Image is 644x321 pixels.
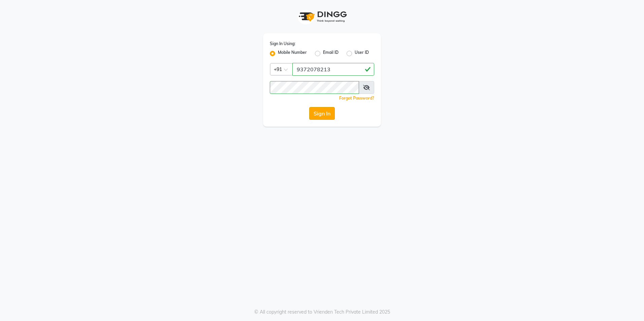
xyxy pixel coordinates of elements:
label: Email ID [323,49,339,58]
input: Username [292,63,374,76]
label: Mobile Number [278,49,307,58]
a: Forgot Password? [339,96,374,101]
button: Sign In [309,107,335,120]
label: Sign In Using: [270,41,295,47]
label: User ID [355,49,369,58]
input: Username [270,81,359,94]
img: logo1.svg [295,7,349,27]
